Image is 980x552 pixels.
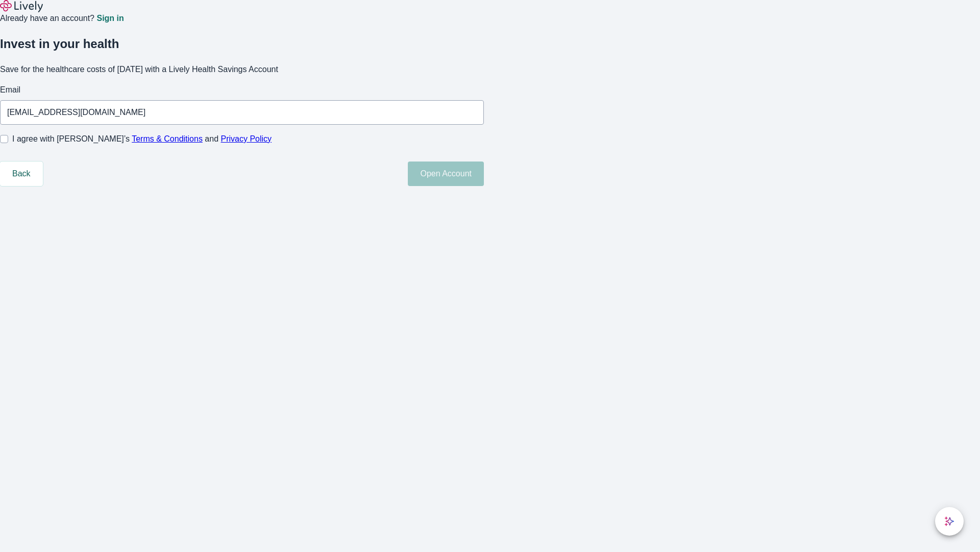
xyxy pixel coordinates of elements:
span: I agree with [PERSON_NAME]’s and [12,133,272,145]
button: chat [935,507,964,536]
svg: Lively AI Assistant [944,516,954,526]
a: Privacy Policy [221,134,272,143]
a: Terms & Conditions [132,134,203,143]
a: Sign in [96,14,124,22]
